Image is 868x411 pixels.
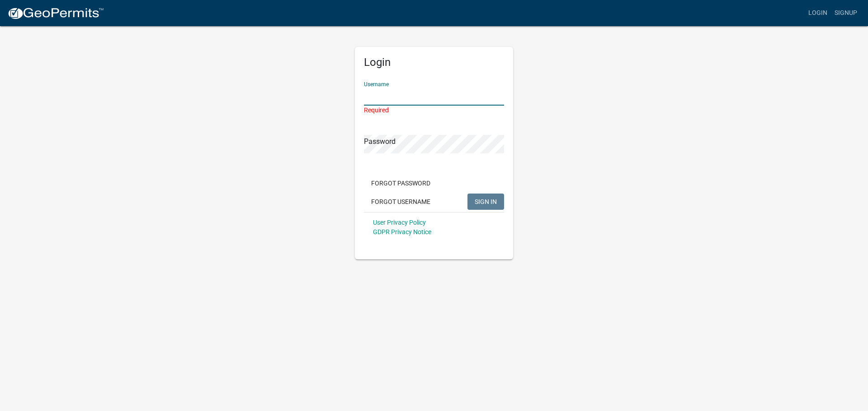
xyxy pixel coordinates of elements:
h5: Login [364,56,504,69]
span: SIGN IN [475,198,497,205]
a: Login [805,5,831,22]
a: GDPR Privacy Notice [373,228,431,236]
button: Forgot Username [364,194,438,210]
button: SIGN IN [467,194,504,210]
div: Required [364,106,504,115]
a: User Privacy Policy [373,219,426,226]
a: Signup [831,5,861,22]
button: Forgot Password [364,175,438,191]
